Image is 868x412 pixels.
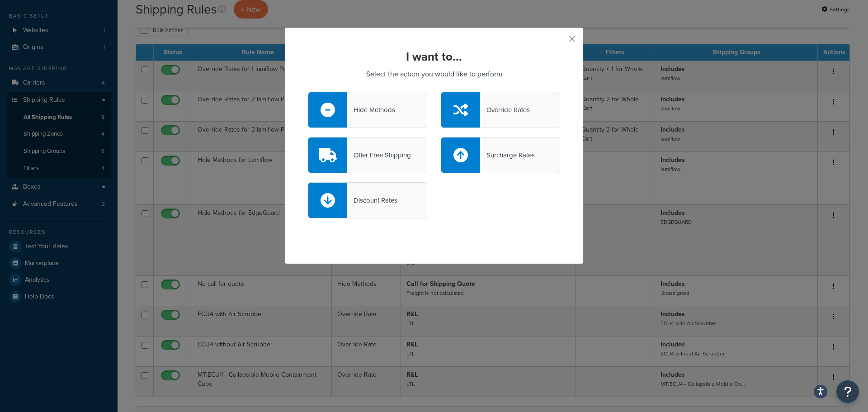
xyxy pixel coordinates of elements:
div: Discount Rates [347,194,397,207]
div: Hide Methods [347,104,395,116]
p: Select the action you would like to perform [308,68,560,81]
div: Override Rates [480,104,530,116]
button: Open Resource Center [836,380,859,403]
div: Surcharge Rates [480,149,535,161]
strong: I want to... [406,48,462,65]
div: Offer Free Shipping [347,149,411,161]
